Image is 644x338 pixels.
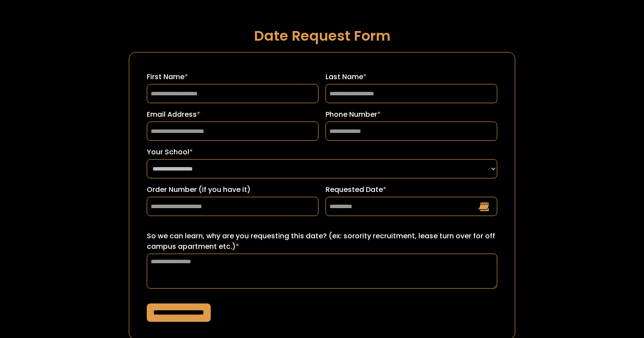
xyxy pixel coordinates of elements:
label: Last Name [326,72,497,82]
label: First Name [147,72,318,82]
label: Order Number (if you have it) [147,185,318,195]
label: Phone Number [326,109,497,120]
h1: Date Request Form [129,28,515,43]
label: So we can learn, why are you requesting this date? (ex: sorority recruitment, lease turn over for... [147,231,497,252]
label: Your School [147,147,497,157]
label: Email Address [147,109,318,120]
label: Requested Date [326,185,497,195]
